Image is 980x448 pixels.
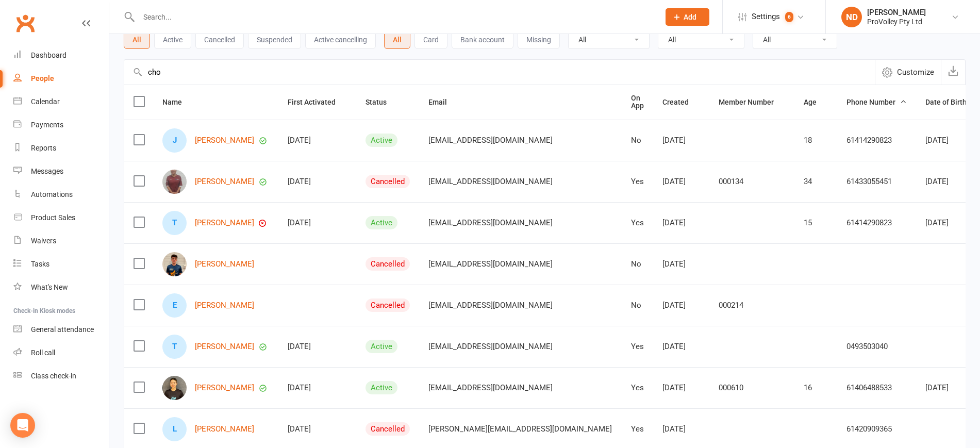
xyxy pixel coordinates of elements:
span: Phone Number [846,98,907,106]
span: Settings [752,5,780,28]
span: Email [428,98,458,106]
div: [DATE] [925,384,978,392]
div: [DATE] [662,219,700,227]
span: Add [684,13,696,21]
div: Yes [631,384,644,392]
div: 61406488533 [846,384,907,392]
th: On App [622,85,653,120]
div: Dashboard [31,51,67,59]
div: Automations [31,190,73,198]
div: [DATE] [925,219,978,227]
span: Customize [897,66,934,78]
button: Status [366,96,398,108]
button: Member Number [719,96,785,108]
div: Yes [631,177,644,186]
div: 34 [804,177,828,186]
div: Cancelled [366,175,410,188]
button: Name [162,96,193,108]
div: Reports [31,144,56,152]
div: Payments [31,121,63,129]
span: [EMAIL_ADDRESS][DOMAIN_NAME] [428,378,553,397]
div: 61414290823 [846,219,907,227]
span: Status [366,98,398,106]
button: All [124,30,150,49]
div: Liam [162,417,187,441]
a: Roll call [13,341,109,364]
span: [EMAIL_ADDRESS][DOMAIN_NAME] [428,213,553,233]
div: Tasks [31,260,49,268]
button: Add [666,8,709,26]
span: Created [662,98,700,106]
button: All [384,30,410,49]
span: Member Number [719,98,785,106]
a: Dashboard [13,44,109,67]
div: Messages [31,167,63,175]
div: [DATE] [925,177,978,186]
span: First Activated [288,98,347,106]
input: Search by contact name [124,60,875,85]
button: Email [428,96,458,108]
div: Active [366,340,397,353]
span: 6 [785,12,793,22]
button: Missing [518,30,560,49]
span: [PERSON_NAME][EMAIL_ADDRESS][DOMAIN_NAME] [428,419,612,439]
div: [DATE] [288,342,347,351]
a: People [13,67,109,90]
div: [DATE] [288,384,347,392]
div: [DATE] [662,301,700,310]
button: Active cancelling [305,30,376,49]
span: Age [804,98,828,106]
div: General attendance [31,325,94,334]
a: [PERSON_NAME] [195,425,254,434]
span: [EMAIL_ADDRESS][DOMAIN_NAME] [428,130,553,150]
button: Phone Number [846,96,907,108]
a: Class kiosk mode [13,364,109,388]
div: Toby [162,211,187,235]
img: Annabelle [162,376,187,400]
button: Age [804,96,828,108]
div: 000610 [719,384,785,392]
div: Cancelled [366,257,410,271]
div: What's New [31,283,68,291]
div: Yes [631,219,644,227]
div: Yes [631,342,644,351]
div: Roll call [31,349,55,357]
div: [DATE] [662,425,700,434]
button: Card [414,30,447,49]
a: [PERSON_NAME] [195,177,254,186]
div: Jin-Gun [162,128,187,153]
div: Active [366,134,397,147]
div: 000214 [719,301,785,310]
a: Product Sales [13,206,109,229]
div: Active [366,381,397,394]
div: [DATE] [662,177,700,186]
div: Eric [162,293,187,318]
div: People [31,74,54,82]
a: What's New [13,276,109,299]
img: Nicholas [162,252,187,276]
div: 0493503040 [846,342,907,351]
button: Date of Birth [925,96,978,108]
div: [DATE] [662,384,700,392]
a: [PERSON_NAME] [195,136,254,145]
div: Calendar [31,97,60,106]
div: Product Sales [31,213,75,222]
span: [EMAIL_ADDRESS][DOMAIN_NAME] [428,295,553,315]
div: 16 [804,384,828,392]
a: Messages [13,160,109,183]
input: Search... [136,10,652,24]
button: Bank account [452,30,513,49]
div: 61433055451 [846,177,907,186]
div: [DATE] [288,425,347,434]
a: Calendar [13,90,109,113]
div: [PERSON_NAME] [867,8,926,17]
a: Payments [13,113,109,137]
div: ND [841,7,862,27]
img: Harry [162,170,187,194]
div: 000134 [719,177,785,186]
div: Class check-in [31,372,76,380]
span: [EMAIL_ADDRESS][DOMAIN_NAME] [428,254,553,274]
div: Toby [162,335,187,359]
div: [DATE] [925,136,978,145]
button: Customize [875,60,941,85]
